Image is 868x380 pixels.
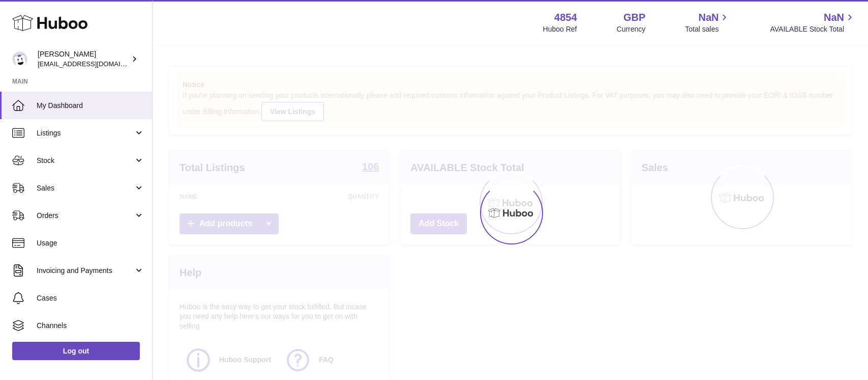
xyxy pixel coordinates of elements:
[38,49,129,69] div: [PERSON_NAME]
[37,128,134,138] span: Listings
[38,60,149,68] span: [EMAIL_ADDRESS][DOMAIN_NAME]
[543,24,577,34] div: Huboo Ref
[12,51,27,67] img: jimleo21@yahoo.gr
[37,293,144,303] span: Cases
[685,11,730,34] a: NaN Total sales
[12,342,140,360] a: Log out
[37,266,134,276] span: Invoicing and Payments
[554,11,577,24] strong: 4854
[770,24,856,34] span: AVAILABLE Stock Total
[770,11,856,34] a: NaN AVAILABLE Stock Total
[37,238,144,248] span: Usage
[37,101,144,111] span: My Dashboard
[698,11,719,24] span: NaN
[617,24,646,34] div: Currency
[37,321,144,331] span: Channels
[623,11,645,24] strong: GBP
[37,183,134,193] span: Sales
[824,11,844,24] span: NaN
[685,24,730,34] span: Total sales
[37,211,134,221] span: Orders
[37,156,134,166] span: Stock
